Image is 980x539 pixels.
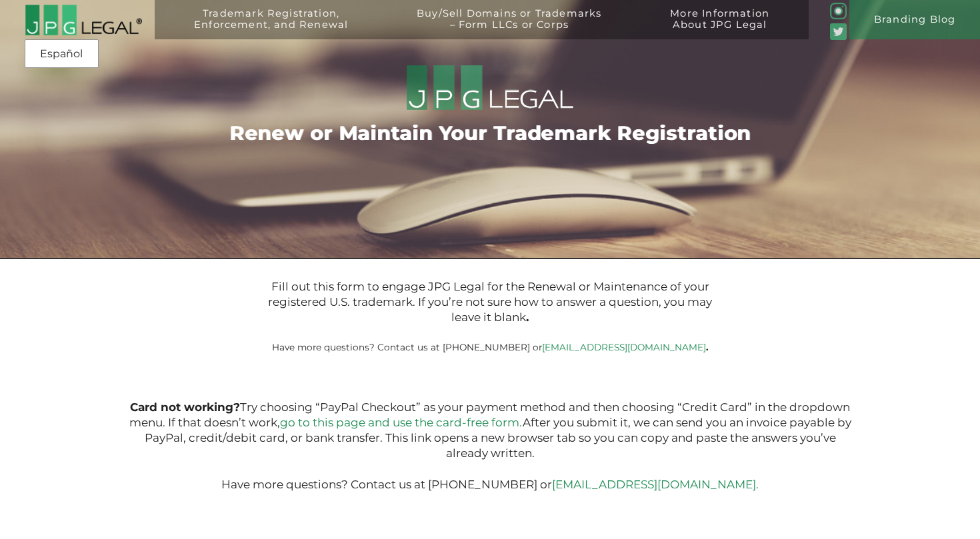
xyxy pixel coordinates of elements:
[830,3,846,19] img: glyph-logo_May2016-green3-90.png
[387,8,631,47] a: Buy/Sell Domains or Trademarks– Form LLCs or Corps
[29,42,95,66] a: Español
[830,23,846,39] img: Twitter_Social_Icon_Rounded_Square_Color-mid-green3-90.png
[130,400,240,414] b: Card not working?
[25,4,142,36] img: 2016-logo-black-letters-3-r.png
[272,342,709,352] small: Have more questions? Contact us at [PHONE_NUMBER] or
[280,416,523,429] a: go to this page and use the card-free form.
[165,8,377,47] a: Trademark Registration,Enforcement, and Renewal
[552,478,759,491] a: [EMAIL_ADDRESS][DOMAIN_NAME].
[526,310,529,324] b: .
[641,8,799,47] a: More InformationAbout JPG Legal
[706,342,709,352] b: .
[255,279,725,326] p: Fill out this form to engage JPG Legal for the Renewal or Maintenance of your registered U.S. tra...
[542,342,706,352] a: [EMAIL_ADDRESS][DOMAIN_NAME]
[127,400,853,493] p: Try choosing “PayPal Checkout” as your payment method and then choosing “Credit Card” in the drop...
